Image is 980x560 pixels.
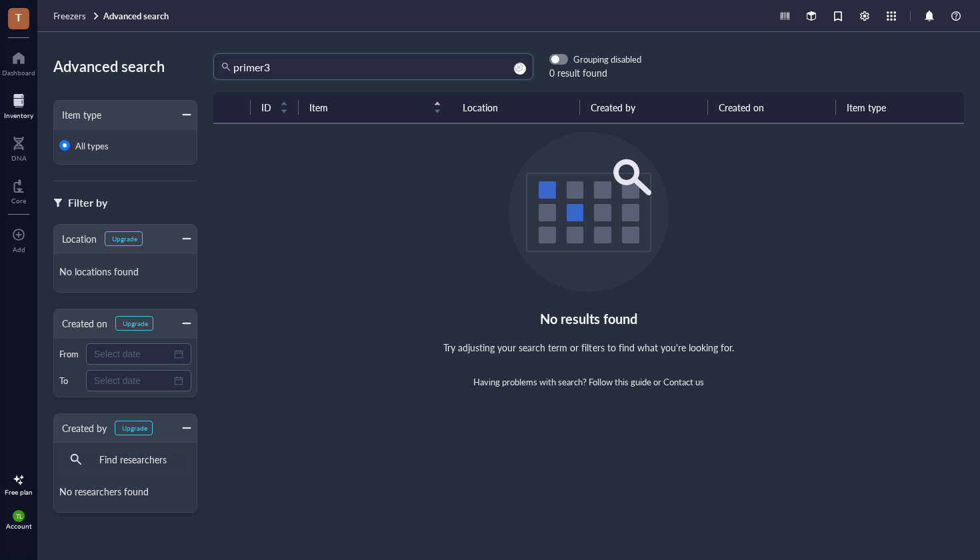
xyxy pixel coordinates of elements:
span: Item [309,100,425,115]
input: Select date [94,347,171,361]
div: Try adjusting your search term or filters to find what you're looking for. [443,340,734,355]
a: Advanced search [103,10,171,22]
div: Created on [54,316,107,331]
a: Follow this guide [589,375,651,388]
th: Created by [580,92,708,123]
div: Location [54,231,97,246]
div: No researchers found [59,479,191,507]
a: Contact us [663,375,704,388]
div: Grouping disabled [573,53,641,65]
th: ID [251,92,299,123]
div: To [59,375,81,387]
th: Item [299,92,452,123]
div: 0 result found [549,65,641,80]
div: From [59,348,81,360]
div: Dashboard [2,69,35,77]
a: Core [11,175,26,205]
div: Inventory [4,111,33,119]
div: Having problems with search? or [473,376,705,388]
a: Freezers [53,10,101,22]
div: Advanced search [53,53,197,79]
span: TL [15,513,22,520]
div: No locations found [59,259,191,287]
div: Item type [54,107,101,122]
div: Upgrade [112,235,137,243]
img: Empty state [509,132,669,292]
a: Dashboard [2,47,35,77]
div: No results found [540,308,638,329]
div: Account [6,522,32,530]
span: ID [261,100,272,115]
span: T [15,9,22,25]
div: Filter by [68,194,107,211]
div: Upgrade [122,424,147,432]
a: Inventory [4,90,33,119]
th: Location [452,92,580,123]
div: DNA [11,154,27,162]
div: Core [11,197,26,205]
div: Free plan [5,488,33,496]
th: Created on [708,92,836,123]
div: Upgrade [123,319,148,327]
span: Freezers [53,9,86,22]
th: Item type [836,92,964,123]
div: Add [13,245,25,253]
div: Created by [54,421,107,435]
input: Select date [94,373,171,388]
span: All types [75,139,109,152]
a: DNA [11,133,27,162]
